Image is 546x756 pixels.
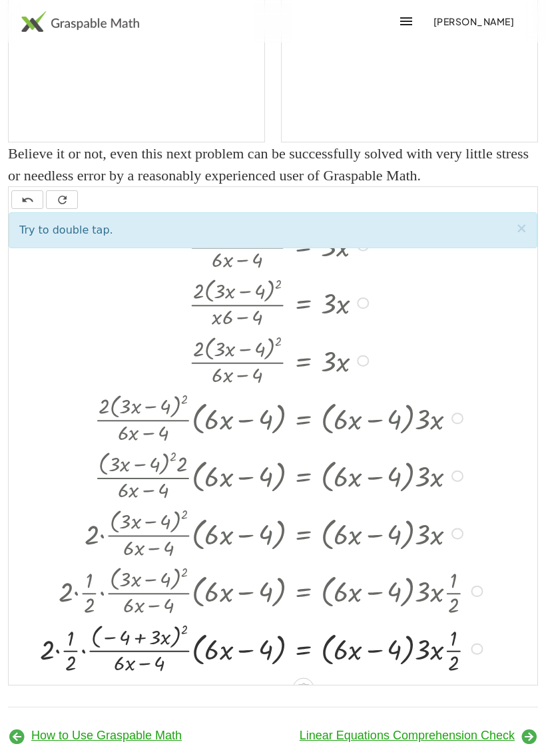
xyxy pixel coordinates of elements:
span: × [515,220,527,236]
span: How to Use Graspable Math [31,729,182,742]
span: [PERSON_NAME] [433,15,514,27]
i: refresh [56,192,69,208]
span: Linear Equations Comprehension Check [300,729,515,742]
button: × [515,222,527,236]
button: [PERSON_NAME] [422,9,525,33]
div: Apply the same math to both sides of the equation [293,677,314,699]
button: undo [11,190,43,209]
span: Try to double tap. [19,224,113,236]
button: refresh [46,190,78,209]
a: How to Use Graspable Math [8,729,182,742]
a: Linear Equations Comprehension Check [300,729,538,742]
div: Believe it or not, even this next problem can be successfully solved with very little stress or n... [8,142,538,186]
i: undo [21,192,34,208]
